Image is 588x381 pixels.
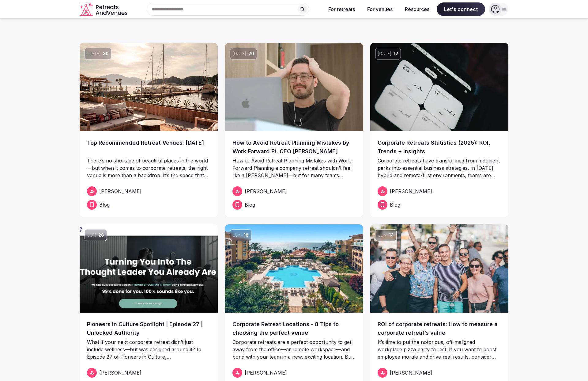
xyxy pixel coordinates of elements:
[87,139,210,156] a: Top Recommended Retreat Venues: [DATE]
[378,232,386,238] span: Jun
[378,186,501,196] a: [PERSON_NAME]
[87,186,210,196] a: [PERSON_NAME]
[233,51,246,57] span: [DATE]
[378,139,501,156] a: Corporate Retreats Statistics (2025): ROI, Trends + Insights
[232,139,356,156] a: How to Avoid Retreat Planning Mistakes by Work Forward Ft. CEO [PERSON_NAME]
[80,43,218,131] a: [DATE]30
[87,368,210,378] a: [PERSON_NAME]
[232,320,356,337] a: Corporate Retreat Locations - 8 Tips to choosing the perfect venue
[370,224,508,313] img: ROI of corporate retreats: How to measure a corporate retreat’s value
[103,51,109,57] span: 30
[87,232,96,238] span: Jun
[232,338,356,360] p: Corporate retreats are a perfect opportunity to get away from the office—or remote workspace—and ...
[370,224,508,313] a: Jun14
[80,2,129,16] svg: Retreats and Venues company logo
[248,51,254,57] span: 20
[225,224,363,313] a: Jun18
[232,186,356,196] a: [PERSON_NAME]
[87,200,210,210] a: Blog
[80,224,218,313] a: Jun28
[98,232,104,238] span: 28
[225,224,363,313] img: Corporate Retreat Locations - 8 Tips to choosing the perfect venue
[225,43,363,131] img: How to Avoid Retreat Planning Mistakes by Work Forward Ft. CEO Brian Elliott
[390,188,432,195] span: [PERSON_NAME]
[378,51,391,57] span: [DATE]
[232,157,356,179] p: How to Avoid Retreat Planning Mistakes with Work Forward Planning a company retreat shouldn’t fee...
[362,2,398,16] button: For venues
[378,157,501,179] p: Corporate retreats have transformed from indulgent perks into essential business strategies. In [...
[99,201,110,208] span: Blog
[80,2,129,16] a: Visit the homepage
[394,51,398,57] span: 12
[232,200,356,210] a: Blog
[225,43,363,131] a: [DATE]20
[232,368,356,378] a: [PERSON_NAME]
[389,232,394,238] span: 14
[378,338,501,360] p: It’s time to put the notorious, oft-maligned workplace pizza party to rest. If you want to boost ...
[245,188,287,195] span: [PERSON_NAME]
[370,43,508,131] img: Corporate Retreats Statistics (2025): ROI, Trends + Insights
[87,338,210,360] p: What if your next corporate retreat didn’t just include wellness—but was designed around it? In E...
[80,224,218,313] img: Pioneers in Culture Spotlight | Episode 27 | Unlocked Authority
[378,320,501,337] a: ROI of corporate retreats: How to measure a corporate retreat’s value
[390,369,432,376] span: [PERSON_NAME]
[323,2,360,16] button: For retreats
[87,51,100,57] span: [DATE]
[80,43,218,131] img: Top Recommended Retreat Venues: July 2025
[400,2,434,16] button: Resources
[370,43,508,131] a: [DATE]12
[245,201,255,208] span: Blog
[99,188,141,195] span: [PERSON_NAME]
[390,201,400,208] span: Blog
[245,369,287,376] span: [PERSON_NAME]
[378,368,501,378] a: [PERSON_NAME]
[87,320,210,337] a: Pioneers in Culture Spotlight | Episode 27 | Unlocked Authority
[233,232,241,238] span: Jun
[87,157,210,179] p: There’s no shortage of beautiful places in the world—but when it comes to corporate retreats, the...
[378,200,501,210] a: Blog
[437,2,485,16] span: Let's connect
[244,232,249,238] span: 18
[99,369,141,376] span: [PERSON_NAME]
